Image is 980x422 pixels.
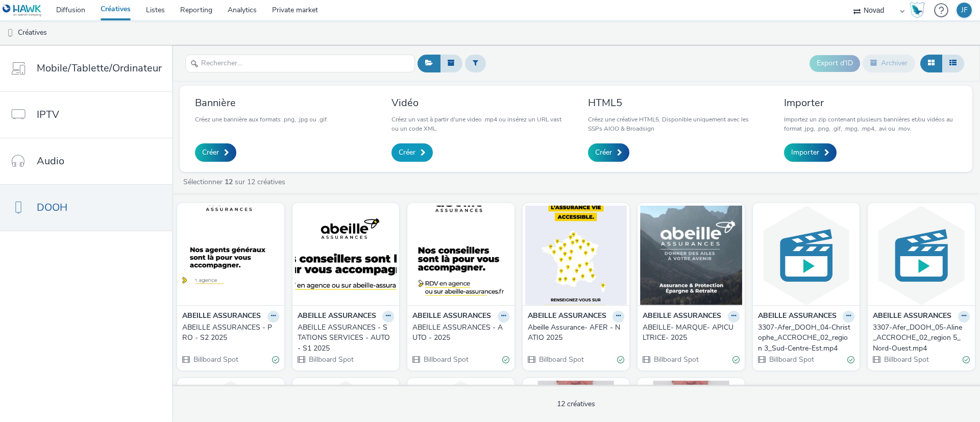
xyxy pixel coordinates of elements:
[412,322,509,343] a: ABEILLE ASSURANCES - AUTO - 2025
[595,147,612,158] span: Créer
[640,206,742,305] img: ABEILLE- MARQUE- APICULTRICE- 2025 visual
[525,206,627,305] img: Abeille Assurance- AFER - NATIO 2025 visual
[180,206,282,305] img: ABEILLE ASSURANCES - PRO - S2 2025 visual
[195,115,328,124] p: Créez une bannière aux formats .png, .jpg ou .gif.
[784,115,957,133] p: Importez un zip contenant plusieurs bannières et/ou vidéos au format .jpg, .png, .gif, .mpg, .mp4...
[557,399,595,409] span: 12 créatives
[3,4,42,17] img: undefined Logo
[528,322,625,343] a: Abeille Assurance- AFER - NATIO 2025
[963,355,970,365] div: Valide
[272,355,279,365] div: Valide
[643,322,736,343] div: ABEILLE- MARQUE- APICULTRICE- 2025
[192,355,238,364] span: Billboard Spot
[37,61,162,76] span: Mobile/Tablette/Ordinateur
[643,322,740,343] a: ABEILLE- MARQUE- APICULTRICE- 2025
[873,322,966,354] div: 3307-Afer_DOOH_05-Aline_ACCROCHE_02_region 5_Nord-Ouest.mp4
[920,55,942,72] button: Grille
[182,311,261,322] strong: ABEILLE ASSURANCES
[502,355,509,365] div: Valide
[423,355,469,364] span: Billboard Spot
[182,322,279,343] a: ABEILLE ASSURANCES - PRO - S2 2025
[588,115,761,133] p: Créez une créative HTML5. Disponible uniquement avec les SSPs AIOO & Broadsign
[863,55,915,72] button: Archiver
[399,147,415,158] span: Créer
[758,311,837,322] strong: ABEILLE ASSURANCES
[37,200,67,215] span: DOOH
[5,28,15,38] img: dooh
[961,3,968,18] div: JF
[643,311,721,322] strong: ABEILLE ASSURANCES
[298,311,376,322] strong: ABEILLE ASSURANCES
[298,322,395,354] a: ABEILLE ASSURANCES - STATIONS SERVICES - AUTO - S1 2025
[412,322,505,343] div: ABEILLE ASSURANCES - AUTO - 2025
[784,96,957,110] h3: Importer
[528,322,621,343] div: Abeille Assurance- AFER - NATIO 2025
[538,355,584,364] span: Billboard Spot
[873,322,970,354] a: 3307-Afer_DOOH_05-Aline_ACCROCHE_02_region 5_Nord-Ouest.mp4
[810,55,860,71] button: Export d'ID
[847,355,854,365] div: Valide
[391,143,433,162] a: Créer
[391,96,565,110] h3: Vidéo
[910,2,925,18] img: Hawk Academy
[412,311,491,322] strong: ABEILLE ASSURANCES
[942,55,964,72] button: Liste
[202,147,219,158] span: Créer
[653,355,699,364] span: Billboard Spot
[391,115,565,133] p: Créez un vast à partir d'une video .mp4 ou insérez un URL vast ou un code XML.
[784,143,837,162] a: Importer
[588,96,761,110] h3: HTML5
[732,355,740,365] div: Valide
[758,322,851,354] div: 3307-Afer_DOOH_04-Christophe_ACCROCHE_02_region 3_Sud-Centre-Est.mp4
[617,355,624,365] div: Valide
[755,206,857,305] img: 3307-Afer_DOOH_04-Christophe_ACCROCHE_02_region 3_Sud-Centre-Est.mp4 visual
[308,355,354,364] span: Billboard Spot
[195,143,236,162] a: Créer
[528,311,606,322] strong: ABEILLE ASSURANCES
[883,355,929,364] span: Billboard Spot
[588,143,629,162] a: Créer
[182,322,275,343] div: ABEILLE ASSURANCES - PRO - S2 2025
[195,96,328,110] h3: Bannière
[185,55,415,72] input: Rechercher...
[758,322,855,354] a: 3307-Afer_DOOH_04-Christophe_ACCROCHE_02_region 3_Sud-Centre-Est.mp4
[37,154,64,168] span: Audio
[791,147,819,158] span: Importer
[768,355,814,364] span: Billboard Spot
[295,206,397,305] img: ABEILLE ASSURANCES - STATIONS SERVICES - AUTO - S1 2025 visual
[298,322,390,354] div: ABEILLE ASSURANCES - STATIONS SERVICES - AUTO - S1 2025
[870,206,972,305] img: 3307-Afer_DOOH_05-Aline_ACCROCHE_02_region 5_Nord-Ouest.mp4 visual
[873,311,951,322] strong: ABEILLE ASSURANCES
[410,206,512,305] img: ABEILLE ASSURANCES - AUTO - 2025 visual
[182,177,289,187] a: Sélectionner sur 12 créatives
[37,107,59,122] span: IPTV
[225,177,233,187] strong: 12
[910,2,929,18] a: Hawk Academy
